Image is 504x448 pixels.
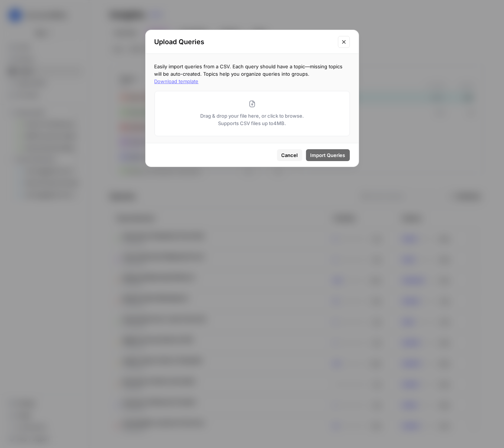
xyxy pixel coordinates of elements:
[310,151,345,159] span: Import Queries
[193,112,312,127] p: Drag & drop your file here, or click to browse. Supports CSV files up to 4 MB.
[306,149,350,161] button: Import Queries
[338,36,350,48] button: Close modal
[155,37,334,47] h2: Upload Queries
[155,78,199,85] button: Download template
[155,63,350,85] p: Easily import queries from a CSV. Each query should have a topic—missing topics will be auto-crea...
[282,151,298,159] span: Cancel
[277,149,302,161] button: Cancel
